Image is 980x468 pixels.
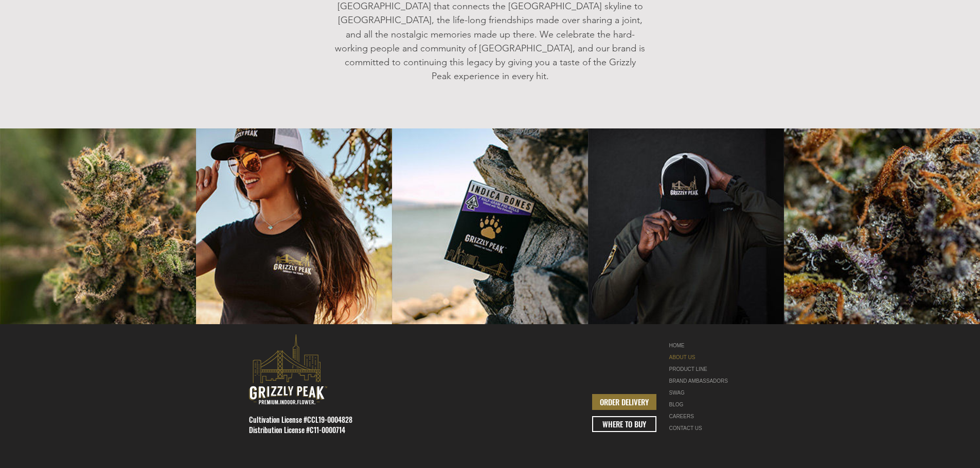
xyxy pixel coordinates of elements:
span: ORDER DELIVERY [600,397,649,407]
a: CONTACT US [669,422,734,434]
a: CAREERS [669,410,734,422]
nav: Site [669,340,734,434]
img: GIRLS-MERCHANDIZING-GRIZZLY-PEAK.jpg [196,128,392,324]
a: BLOG [669,399,734,410]
a: PRODUCT LINE [669,363,734,375]
a: HOME [669,340,734,351]
div: BRAND AMBASSADORS [669,375,734,387]
span: WHERE TO BUY [602,419,646,429]
svg: premium-indoor-cannabis [249,334,327,404]
a: ABOUT US [669,351,734,363]
a: SWAG [669,387,734,399]
span: Cultivation License #CCL19-0004828 Distribution License #C11-0000714 [249,414,352,435]
img: cubnug-close-up-grizzly-peak.jpg [784,128,980,324]
a: ORDER DELIVERY [592,394,656,410]
a: WHERE TO BUY [592,416,656,432]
